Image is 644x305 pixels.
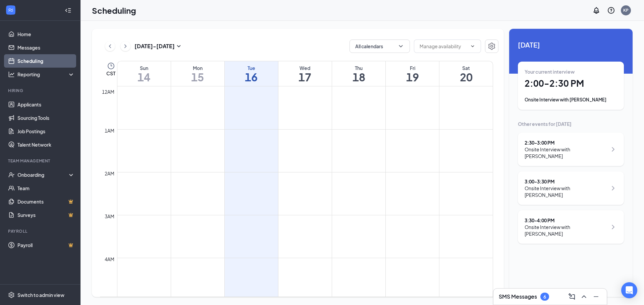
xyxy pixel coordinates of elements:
div: Wed [278,65,332,71]
svg: Collapse [65,7,71,14]
button: ChevronLeft [105,41,115,51]
svg: ChevronRight [122,42,129,50]
div: Onsite Interview with [PERSON_NAME] [525,146,607,159]
a: SurveysCrown [17,208,75,222]
svg: UserCheck [8,171,15,178]
div: Fri [386,65,439,71]
svg: ComposeMessage [568,293,576,301]
a: Team [17,181,75,195]
svg: ChevronDown [470,44,475,49]
button: ComposeMessage [567,291,577,302]
a: Messages [17,41,75,54]
a: Applicants [17,98,75,111]
input: Manage availability [420,43,467,50]
div: Team Management [8,158,73,164]
a: Scheduling [17,54,75,68]
h3: SMS Messages [499,293,537,300]
div: Hiring [8,88,73,93]
h3: [DATE] - [DATE] [135,43,175,50]
h1: 17 [278,71,332,83]
h1: Scheduling [92,5,136,16]
div: Onsite Interview with [PERSON_NAME] [525,224,607,237]
svg: Settings [8,292,15,298]
div: Other events for [DATE] [518,121,624,127]
div: 3:00 - 3:30 PM [525,178,607,185]
svg: SmallChevronDown [175,42,183,50]
svg: WorkstreamLogo [7,7,14,13]
button: Minimize [591,291,601,302]
svg: ChevronLeft [107,42,113,50]
h1: 14 [117,71,171,83]
a: September 17, 2025 [278,61,332,86]
svg: ChevronRight [609,145,617,153]
svg: ChevronDown [397,43,404,50]
button: ChevronRight [120,41,130,51]
div: 12am [101,88,116,95]
h1: 15 [171,71,224,83]
div: Open Intercom Messenger [621,282,637,298]
span: [DATE] [518,40,624,50]
h1: 18 [332,71,385,83]
svg: Clock [107,62,115,70]
h1: 16 [225,71,278,83]
div: 2am [103,170,116,177]
h1: 19 [386,71,439,83]
div: Onsite Interview with [PERSON_NAME] [525,185,607,198]
svg: Notifications [592,6,600,14]
div: 3am [103,213,116,220]
svg: ChevronUp [580,293,588,301]
svg: Settings [488,42,496,50]
svg: ChevronRight [609,223,617,231]
div: 1am [103,127,116,134]
svg: ChevronRight [609,184,617,192]
div: Onboarding [17,171,69,178]
div: 3:30 - 4:00 PM [525,217,607,224]
div: 2:30 - 3:00 PM [525,139,607,146]
div: 6 [543,294,546,300]
div: Tue [225,65,278,71]
div: Payroll [8,228,73,234]
a: September 18, 2025 [332,61,385,86]
a: September 16, 2025 [225,61,278,86]
button: ChevronUp [579,291,589,302]
a: September 14, 2025 [117,61,171,86]
h1: 20 [439,71,493,83]
div: Thu [332,65,385,71]
div: KP [623,7,629,13]
div: Onsite Interview with [PERSON_NAME] [525,96,617,103]
div: Sat [439,65,493,71]
a: DocumentsCrown [17,195,75,208]
button: Settings [485,40,498,53]
svg: Analysis [8,71,15,78]
span: CST [106,70,115,77]
a: Sourcing Tools [17,111,75,125]
a: September 19, 2025 [386,61,439,86]
a: September 15, 2025 [171,61,224,86]
div: Sun [117,65,171,71]
a: Job Postings [17,125,75,138]
a: PayrollCrown [17,238,75,252]
svg: Minimize [592,293,600,301]
a: Home [17,27,75,41]
a: Talent Network [17,138,75,151]
div: Switch to admin view [17,292,64,298]
svg: QuestionInfo [607,6,615,14]
h1: 2:00 - 2:30 PM [525,78,617,89]
div: Your current interview [525,68,617,75]
a: September 20, 2025 [439,61,493,86]
div: Mon [171,65,224,71]
div: Reporting [17,71,75,78]
button: All calendarsChevronDown [350,40,410,53]
div: 4am [103,255,116,263]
